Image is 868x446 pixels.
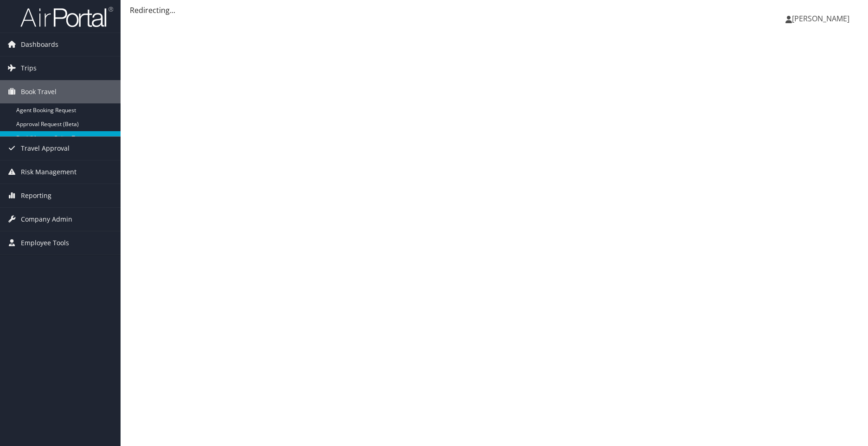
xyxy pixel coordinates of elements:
[792,13,849,24] span: [PERSON_NAME]
[21,231,69,255] span: Employee Tools
[130,5,859,16] div: Redirecting...
[785,5,859,32] a: [PERSON_NAME]
[20,6,113,28] img: airportal-logo.png
[21,57,37,80] span: Trips
[21,184,51,207] span: Reporting
[21,160,77,184] span: Risk Management
[21,80,57,103] span: Book Travel
[21,137,70,160] span: Travel Approval
[21,208,72,231] span: Company Admin
[21,33,58,56] span: Dashboards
